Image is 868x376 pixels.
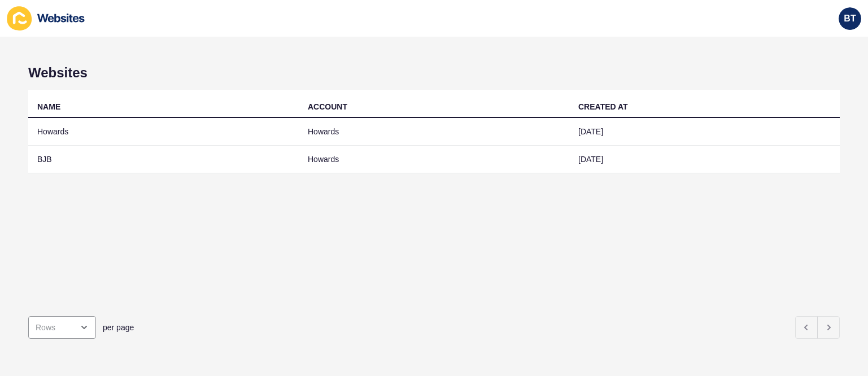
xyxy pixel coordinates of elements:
[28,65,840,81] h1: Websites
[578,101,628,112] div: CREATED AT
[37,101,60,112] div: NAME
[28,146,299,173] td: BJB
[103,322,134,333] span: per page
[28,316,96,339] div: open menu
[28,118,299,146] td: Howards
[299,118,569,146] td: Howards
[569,118,840,146] td: [DATE]
[569,146,840,173] td: [DATE]
[308,101,347,112] div: ACCOUNT
[299,146,569,173] td: Howards
[844,13,856,24] span: BT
